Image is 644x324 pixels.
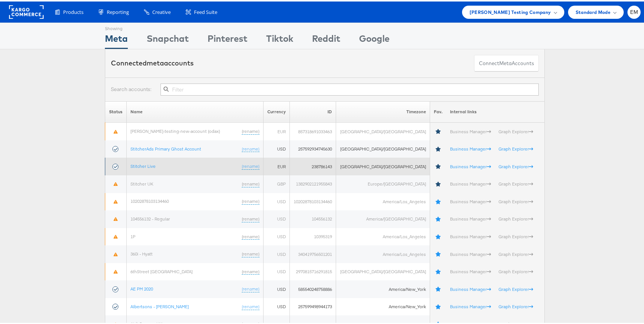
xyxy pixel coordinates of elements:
[450,179,491,185] a: Business Manager
[499,267,533,273] a: Graph Explorer
[290,139,336,157] td: 257592934745630
[450,127,491,133] a: Business Manager
[264,192,290,209] td: USD
[264,121,290,139] td: EUR
[336,209,430,227] td: America/[GEOGRAPHIC_DATA]
[242,284,259,291] a: (rename)
[264,174,290,192] td: GBP
[450,162,491,168] a: Business Manager
[499,145,533,150] a: Graph Explorer
[290,174,336,192] td: 1382902121955843
[242,179,259,186] a: (rename)
[130,197,169,202] a: 10202878103134460
[470,7,551,15] span: [PERSON_NAME] Testing Company
[266,30,293,47] div: Tiktok
[499,58,512,65] span: meta
[474,53,539,70] button: ConnectmetaAccounts
[336,100,430,121] th: Timezone
[290,244,336,262] td: 340419756501201
[630,8,638,13] span: EM
[290,262,336,279] td: 2970815716291815
[130,127,220,132] a: [PERSON_NAME]-testing-new-account (odax)
[242,214,259,221] a: (rename)
[499,197,533,203] a: Graph Explorer
[336,262,430,279] td: [GEOGRAPHIC_DATA]/[GEOGRAPHIC_DATA]
[499,162,533,168] a: Graph Explorer
[264,227,290,244] td: USD
[242,162,259,168] a: (rename)
[152,7,171,14] span: Creative
[264,279,290,297] td: USD
[130,267,192,273] a: 6thStreet [GEOGRAPHIC_DATA]
[130,249,153,255] a: 360i - Hyatt
[312,30,340,47] div: Reddit
[130,179,153,185] a: Stitcher UK
[576,7,611,15] span: Standard Mode
[107,7,129,14] span: Reporting
[130,232,135,238] a: 1P
[111,57,194,67] div: Connected accounts
[290,156,336,174] td: 238786143
[336,139,430,157] td: [GEOGRAPHIC_DATA]/[GEOGRAPHIC_DATA]
[290,297,336,314] td: 257599498944173
[105,100,127,121] th: Status
[290,227,336,244] td: 10395319
[336,297,430,314] td: America/New_York
[242,249,259,256] a: (rename)
[499,127,533,133] a: Graph Explorer
[242,302,259,309] a: (rename)
[264,209,290,227] td: USD
[450,250,491,256] a: Business Manager
[336,279,430,297] td: America/New_York
[450,214,491,220] a: Business Manager
[105,21,128,30] div: Showing
[127,100,264,121] th: Name
[208,30,247,47] div: Pinterest
[290,100,336,121] th: ID
[450,145,491,150] a: Business Manager
[450,285,491,291] a: Business Manager
[242,127,259,133] a: (rename)
[264,262,290,279] td: USD
[499,302,533,308] a: Graph Explorer
[290,192,336,209] td: 10202878103134460
[264,156,290,174] td: EUR
[450,197,491,203] a: Business Manager
[450,232,491,238] a: Business Manager
[499,214,533,220] a: Graph Explorer
[105,30,128,47] div: Meta
[499,179,533,185] a: Graph Explorer
[499,285,533,291] a: Graph Explorer
[242,197,259,203] a: (rename)
[264,244,290,262] td: USD
[161,82,539,94] input: Filter
[499,250,533,256] a: Graph Explorer
[450,302,491,308] a: Business Manager
[450,267,491,273] a: Business Manager
[499,232,533,238] a: Graph Explorer
[359,30,389,47] div: Google
[336,174,430,192] td: Europe/[GEOGRAPHIC_DATA]
[130,284,153,290] a: AE PM 2020
[63,7,83,14] span: Products
[290,279,336,297] td: 585540248758886
[264,139,290,157] td: USD
[130,162,156,167] a: Stitcher Live
[290,209,336,227] td: 104556132
[290,121,336,139] td: 857318691033463
[336,121,430,139] td: [GEOGRAPHIC_DATA]/[GEOGRAPHIC_DATA]
[264,100,290,121] th: Currency
[242,145,259,151] a: (rename)
[264,297,290,314] td: USD
[194,7,217,14] span: Feed Suite
[242,267,259,274] a: (rename)
[130,302,189,308] a: Albertsons - [PERSON_NAME]
[242,232,259,239] a: (rename)
[147,57,164,66] span: meta
[130,214,170,220] a: 104556132 - Regular
[336,156,430,174] td: [GEOGRAPHIC_DATA]/[GEOGRAPHIC_DATA]
[336,244,430,262] td: America/Los_Angeles
[130,145,201,150] a: StitcherAds Primary Ghost Account
[336,192,430,209] td: America/Los_Angeles
[147,30,189,47] div: Snapchat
